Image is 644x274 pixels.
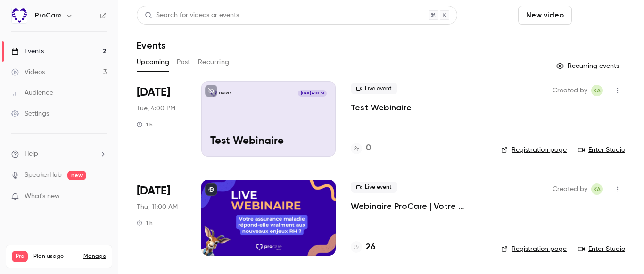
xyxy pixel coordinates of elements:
[298,90,326,97] span: [DATE] 4:00 PM
[33,253,78,260] span: Plan usage
[501,244,567,254] a: Registration page
[177,55,190,70] button: Past
[137,40,165,51] h1: Events
[594,85,601,96] span: KA
[25,191,60,201] span: What's new
[25,149,38,159] span: Help
[11,67,45,77] div: Videos
[351,102,412,113] a: Test Webinaire
[351,83,397,94] span: Live event
[351,200,486,212] a: Webinaire ProCare | Votre assurance maladie répond-elle aux enjeux RH ?
[501,145,567,155] a: Registration page
[137,202,178,212] span: Thu, 11:00 AM
[137,183,170,199] span: [DATE]
[578,244,625,254] a: Enter Studio
[83,253,106,260] a: Manage
[11,88,53,98] div: Audience
[11,149,107,159] li: help-dropdown-opener
[219,91,232,96] p: ProCare
[95,192,107,201] iframe: Noticeable Trigger
[35,11,62,20] h6: ProCare
[67,171,86,180] span: new
[201,81,336,157] a: Test Webinaire ProCare[DATE] 4:00 PMTest Webinaire
[137,121,153,128] div: 1 h
[366,142,371,155] h4: 0
[145,10,239,20] div: Search for videos or events
[198,55,230,70] button: Recurring
[137,180,186,255] div: Sep 4 Thu, 1:00 PM (Europe/Paris)
[553,85,587,96] span: Created by
[25,170,62,180] a: SpeakerHub
[518,6,572,25] button: New video
[553,183,587,195] span: Created by
[137,55,169,70] button: Upcoming
[591,85,603,96] span: Kimia Alaïs-Subtil
[12,8,27,23] img: ProCare
[351,182,397,193] span: Live event
[11,47,44,56] div: Events
[552,58,625,74] button: Recurring events
[366,241,375,254] h4: 26
[576,6,625,25] button: Schedule
[578,145,625,155] a: Enter Studio
[12,251,28,262] span: Pro
[594,183,601,195] span: KA
[11,109,49,118] div: Settings
[351,241,375,254] a: 26
[137,85,170,100] span: [DATE]
[137,81,186,157] div: Aug 26 Tue, 6:00 PM (Europe/Paris)
[137,104,175,113] span: Tue, 4:00 PM
[137,219,153,227] div: 1 h
[591,183,603,195] span: Kimia Alaïs-Subtil
[351,142,371,155] a: 0
[210,135,327,148] p: Test Webinaire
